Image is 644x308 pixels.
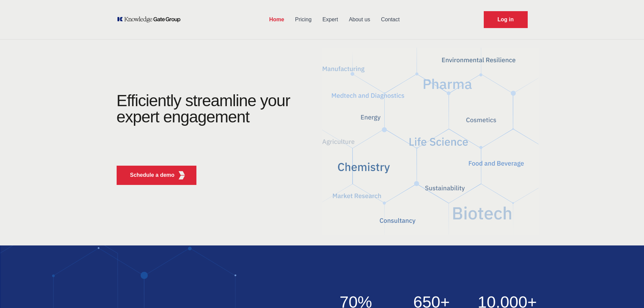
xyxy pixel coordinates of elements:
a: Request Demo [484,11,528,28]
h1: Efficiently streamline your expert engagement [117,92,290,126]
img: KGG Fifth Element RED [322,44,539,239]
a: About us [343,11,376,28]
a: Home [264,11,289,28]
button: Schedule a demoKGG Fifth Element RED [117,166,197,185]
a: Expert [317,11,343,28]
a: KOL Knowledge Platform: Talk to Key External Experts (KEE) [117,16,185,23]
img: KGG Fifth Element RED [177,171,186,180]
a: Pricing [290,11,317,28]
a: Contact [376,11,405,28]
p: Schedule a demo [130,171,175,179]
